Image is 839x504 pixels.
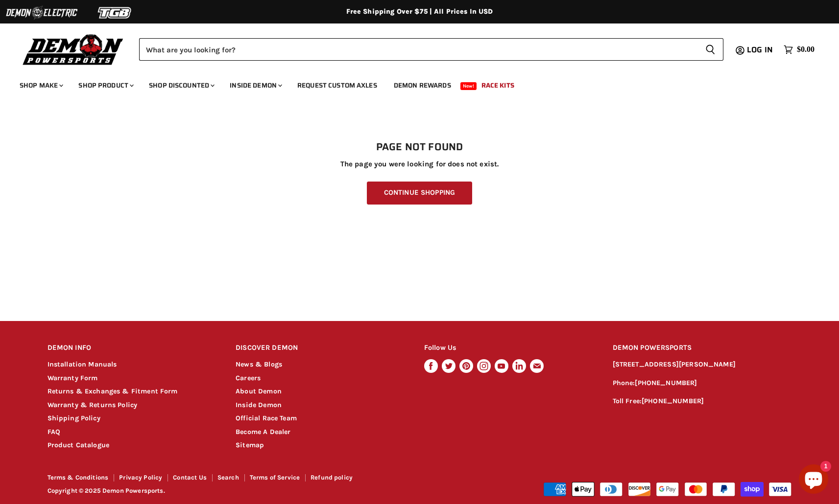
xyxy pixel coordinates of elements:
a: Warranty Form [48,374,98,382]
a: Demon Rewards [386,75,458,95]
p: Copyright © 2025 Demon Powersports. [48,487,421,495]
a: Official Race Team [236,414,297,422]
span: New! [460,82,477,90]
p: [STREET_ADDRESS][PERSON_NAME] [613,359,792,370]
a: Race Kits [474,75,522,95]
a: Become A Dealer [236,428,290,436]
img: Demon Electric Logo 2 [5,3,78,22]
h2: DEMON INFO [48,337,217,360]
img: Demon Powersports [20,32,127,67]
a: Request Custom Axles [290,75,384,95]
a: Privacy Policy [119,474,162,481]
div: Free Shipping Over $75 | All Prices In USD [28,7,812,16]
a: Product Catalogue [48,441,110,449]
a: Continue Shopping [367,182,472,205]
span: Log in [747,44,773,56]
ul: Main menu [12,71,812,95]
p: Phone: [613,378,792,389]
a: Shop Product [71,75,140,95]
a: Careers [236,374,261,382]
a: About Demon [236,387,282,395]
a: [PHONE_NUMBER] [642,397,704,405]
a: Search [217,474,239,481]
a: Log in [743,46,779,54]
h2: DISCOVER DEMON [236,337,406,360]
a: Sitemap [236,441,264,449]
inbox-online-store-chat: Shopify online store chat [796,464,831,496]
a: News & Blogs [236,360,282,368]
h2: Follow Us [424,337,594,360]
a: Refund policy [311,474,353,481]
h1: Page not found [48,141,792,153]
a: Shop Discounted [142,75,220,95]
input: Search [139,38,697,61]
a: Inside Demon [236,401,282,409]
a: Terms & Conditions [48,474,109,481]
p: The page you were looking for does not exist. [48,160,792,168]
p: Toll Free: [613,396,792,407]
a: $0.00 [779,43,819,57]
nav: Footer [48,474,421,484]
a: Returns & Exchanges & Fitment Form [48,387,178,395]
a: Shipping Policy [48,414,100,422]
a: [PHONE_NUMBER] [635,379,697,387]
form: Product [139,38,723,61]
a: Terms of Service [250,474,300,481]
h2: DEMON POWERSPORTS [613,337,792,360]
a: Installation Manuals [48,360,117,368]
button: Search [697,38,723,61]
a: Contact Us [173,474,207,481]
img: TGB Logo 2 [78,3,152,22]
a: Shop Make [12,75,69,95]
a: Warranty & Returns Policy [48,401,138,409]
a: Inside Demon [222,75,288,95]
span: $0.00 [797,45,815,54]
a: FAQ [48,428,60,436]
